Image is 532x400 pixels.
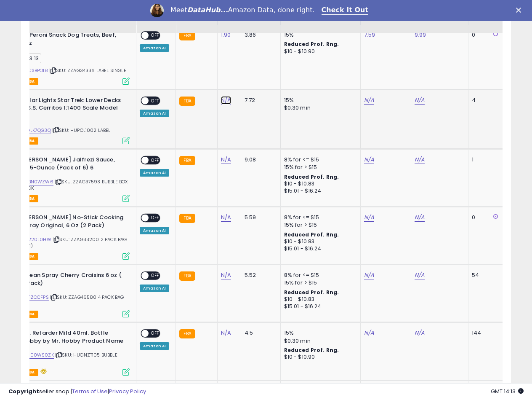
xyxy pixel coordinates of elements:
[8,387,39,395] strong: Copyright
[284,156,354,164] div: 8% for <= $15
[364,213,374,222] a: N/A
[140,44,169,52] div: Amazon AI
[22,156,125,174] b: [PERSON_NAME] Jalfrezi Sauce, 14.5-Ounce (Pack of 6) 6
[415,271,425,279] a: N/A
[22,214,125,231] b: [PERSON_NAME] No-Stick Cooking Spray Original, 6 Oz (2 Pack)
[109,387,146,395] a: Privacy Policy
[284,346,339,354] b: Reduced Prof. Rng.
[284,279,354,287] div: 15% for > $15
[364,31,375,39] a: 7.59
[21,352,54,359] a: B0000WS0ZK
[3,214,130,259] div: ASIN:
[179,329,195,338] small: FBA
[149,157,162,164] span: OFF
[284,329,354,337] div: 15%
[179,214,195,223] small: FBA
[221,96,231,105] a: N/A
[245,31,274,39] div: 3.86
[24,253,38,260] span: FBA
[179,271,195,281] small: FBA
[284,104,354,112] div: $0.30 min
[245,329,274,337] div: 4.5
[8,388,146,396] div: seller snap | |
[284,31,354,39] div: 15%
[284,180,354,188] div: $10 - $10.83
[284,173,339,180] b: Reduced Prof. Rng.
[24,137,38,145] span: FBA
[284,238,354,245] div: $10 - $10.83
[221,213,231,222] a: N/A
[21,271,124,289] b: Ocean Spray Cherry Craisins 6 oz ( 4 Pack)
[284,289,339,296] b: Reduced Prof. Rng.
[284,40,339,48] b: Reduced Prof. Rng.
[415,31,426,39] a: 9.99
[49,67,126,74] span: | SKU: ZZAG34336 LABEL SINGLE
[24,311,38,318] span: FBA
[491,387,524,395] span: 2025-10-13 14:13 GMT
[245,214,274,221] div: 5.59
[364,96,374,105] a: N/A
[21,178,53,185] a: B01BN0WZW6
[149,330,162,337] span: OFF
[284,354,354,361] div: $10 - $10.90
[3,352,117,364] span: | SKU: HUGNZT105 BUBBLE SINGLE
[415,213,425,222] a: N/A
[364,329,374,337] a: N/A
[149,215,162,222] span: OFF
[21,67,48,74] a: B01CSBPO18
[3,178,128,191] span: | SKU: ZZAG37593 BUBBLE BOX LABEL 6 PACK
[22,97,125,122] b: Polar Lights Star Trek: Lower Decks U.S.S. Cerritos 1:1400 Scale Model Kit
[221,271,231,279] a: N/A
[140,169,169,177] div: Amazon AI
[472,271,498,279] div: 54
[140,342,169,350] div: Amazon AI
[3,271,130,317] div: ASIN:
[170,6,315,14] div: Meet Amazon Data, done right.
[140,227,169,234] div: Amazon AI
[322,6,369,15] a: Check It Out
[52,127,111,134] span: | SKU: HUPOL1002 LABEL
[38,368,47,374] i: hazardous material
[221,156,231,164] a: N/A
[284,48,354,55] div: $10 - $10.90
[3,156,130,201] div: ASIN:
[24,369,38,376] span: FBA
[284,188,354,195] div: $15.01 - $16.24
[140,285,169,292] div: Amazon AI
[284,303,354,310] div: $15.01 - $16.24
[284,296,354,303] div: $10 - $10.83
[284,271,354,279] div: 8% for <= $15
[3,329,130,375] div: ASIN:
[364,271,374,279] a: N/A
[21,236,51,243] a: B01220L0HW
[472,31,498,39] div: 0
[16,31,118,49] b: Pup-Peroni Snack Dog Treats, Beef, 2.5 oz
[284,337,354,345] div: $0.30 min
[472,156,498,164] div: 1
[245,156,274,164] div: 9.08
[245,97,274,104] div: 7.72
[516,8,524,13] div: Close
[3,236,127,249] span: | SKU: ZZAG33200 2 PACK BAG AND LABEL(1)
[284,164,354,171] div: 15% for > $15
[245,271,274,279] div: 5.52
[21,294,49,301] a: B071ZCCFPS
[415,96,425,105] a: N/A
[364,156,374,164] a: N/A
[22,329,125,347] b: Mr. Retarder Mild 40ml. Bottle Hobby by Mr. Hobby Product Name
[221,329,231,337] a: N/A
[24,195,38,202] span: FBA
[179,156,195,165] small: FBA
[415,329,425,337] a: N/A
[140,110,169,117] div: Amazon AI
[179,31,195,40] small: FBA
[149,272,162,279] span: OFF
[284,97,354,104] div: 15%
[21,127,51,134] a: B0DLK7QG3Q
[284,231,339,238] b: Reduced Prof. Rng.
[187,6,228,14] i: DataHub...
[221,31,231,39] a: 1.90
[24,78,38,85] span: FBA
[472,97,498,104] div: 4
[284,245,354,252] div: $15.01 - $16.24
